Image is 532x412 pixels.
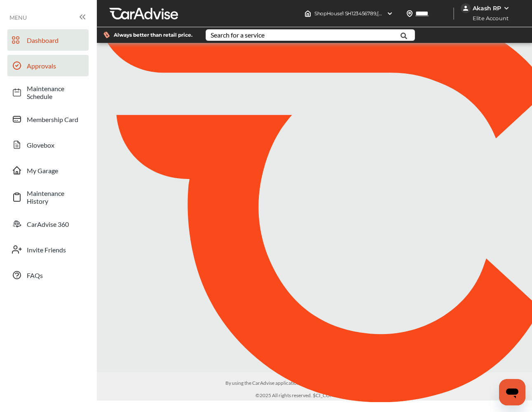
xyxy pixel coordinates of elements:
iframe: Button to launch messaging window [499,379,525,405]
a: Dashboard [7,29,89,51]
a: Approvals [7,55,89,76]
span: Elite Account [462,14,515,23]
a: FAQs [7,264,89,286]
a: Membership Card [7,108,89,130]
a: CarAdvise 360 [7,213,89,235]
span: Maintenance Schedule [27,85,84,100]
span: CarAdvise 360 [27,220,84,228]
span: Invite Friends [27,246,84,254]
span: Dashboard [27,36,84,44]
span: Maintenance History [27,189,84,205]
a: Invite Friends [7,239,89,260]
a: My Garage [7,160,89,181]
a: Glovebox [7,134,89,155]
span: Always better than retail price. [114,33,192,38]
span: Glovebox [27,141,84,149]
img: header-down-arrow.9dd2ce7d.svg [387,10,393,17]
a: Maintenance History [7,185,89,209]
div: Akash RP [473,5,501,12]
img: CA_CheckIcon.cf4f08d4.svg [309,194,337,218]
div: Search for a service [211,32,265,38]
img: location_vector.a44bc228.svg [406,10,413,17]
span: Approvals [27,62,84,70]
span: My Garage [27,167,84,174]
a: Maintenance Schedule [7,80,89,104]
span: MENU [9,14,27,21]
span: FAQs [27,271,84,279]
img: header-home-logo.8d720a4f.svg [305,10,311,17]
img: jVpblrzwTbfkPYzPPzSLxeg0AAAAASUVORK5CYII= [461,3,471,13]
span: ShopHouse1 SH123456789 , [STREET_ADDRESS] [GEOGRAPHIC_DATA] , IL 60173 [314,10,499,16]
span: Membership Card [27,115,84,123]
img: header-divider.bc55588e.svg [453,7,454,20]
img: WGsFRI8htEPBVLJbROoPRyZpYNWhNONpIPPETTm6eUC0GeLEiAAAAAElFTkSuQmCC [503,5,510,12]
img: dollor_label_vector.a70140d1.svg [103,31,110,38]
